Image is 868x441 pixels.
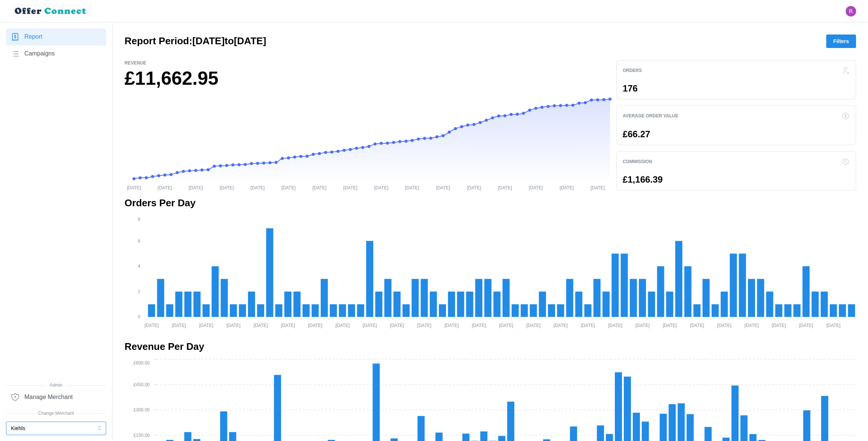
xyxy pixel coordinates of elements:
[138,238,140,244] tspan: 6
[581,323,595,328] tspan: [DATE]
[529,185,543,190] tspan: [DATE]
[590,185,605,190] tspan: [DATE]
[125,196,856,210] h2: Orders Per Day
[138,289,140,294] tspan: 2
[6,410,106,417] span: Change Merchant
[526,323,541,328] tspan: [DATE]
[635,323,650,328] tspan: [DATE]
[219,185,234,190] tspan: [DATE]
[6,388,106,405] a: Manage Merchant
[623,67,642,74] p: Orders
[308,323,322,328] tspan: [DATE]
[623,175,663,184] p: £1,166.39
[499,323,513,328] tspan: [DATE]
[251,185,265,190] tspan: [DATE]
[24,32,42,42] span: Report
[374,185,388,190] tspan: [DATE]
[254,323,268,328] tspan: [DATE]
[158,185,172,190] tspan: [DATE]
[281,323,295,328] tspan: [DATE]
[623,84,638,93] p: 176
[799,323,813,328] tspan: [DATE]
[717,323,731,328] tspan: [DATE]
[363,323,377,328] tspan: [DATE]
[127,185,141,190] tspan: [DATE]
[6,45,106,62] a: Campaigns
[560,185,574,190] tspan: [DATE]
[134,382,150,387] tspan: £450.00
[138,315,140,320] tspan: 0
[125,340,856,353] h2: Revenue Per Day
[335,323,350,328] tspan: [DATE]
[125,66,610,91] h1: £11,662.95
[826,34,856,48] button: Filters
[134,433,150,438] tspan: £150.00
[445,323,459,328] tspan: [DATE]
[24,393,73,402] span: Manage Merchant
[467,185,481,190] tspan: [DATE]
[199,323,213,328] tspan: [DATE]
[623,113,678,119] p: Average Order Value
[6,28,106,45] a: Report
[436,185,450,190] tspan: [DATE]
[554,323,568,328] tspan: [DATE]
[24,49,55,58] span: Campaigns
[134,408,150,413] tspan: £300.00
[833,35,849,48] span: Filters
[744,323,758,328] tspan: [DATE]
[125,60,610,66] p: Revenue
[498,185,512,190] tspan: [DATE]
[662,323,677,328] tspan: [DATE]
[138,264,140,269] tspan: 4
[623,130,650,139] p: £66.27
[390,323,404,328] tspan: [DATE]
[12,4,90,18] img: loyalBe Logo
[281,185,296,190] tspan: [DATE]
[6,421,106,435] button: Kiehls
[608,323,622,328] tspan: [DATE]
[845,6,856,16] img: Ryan Gribben
[417,323,431,328] tspan: [DATE]
[772,323,786,328] tspan: [DATE]
[189,185,203,190] tspan: [DATE]
[312,185,327,190] tspan: [DATE]
[6,382,106,389] span: Admin
[226,323,240,328] tspan: [DATE]
[144,323,159,328] tspan: [DATE]
[845,6,856,16] button: Open user button
[472,323,486,328] tspan: [DATE]
[138,217,140,222] tspan: 8
[134,360,150,366] tspan: £600.00
[125,34,266,48] h2: Report Period: [DATE] to [DATE]
[623,159,652,165] p: Commission
[690,323,704,328] tspan: [DATE]
[405,185,419,190] tspan: [DATE]
[826,323,841,328] tspan: [DATE]
[172,323,186,328] tspan: [DATE]
[343,185,357,190] tspan: [DATE]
